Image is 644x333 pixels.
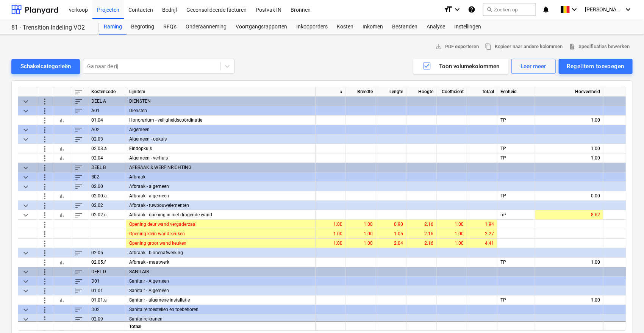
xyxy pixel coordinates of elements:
[468,5,475,14] i: Kennis basis
[88,134,126,144] div: 02.03
[74,286,83,295] span: sort
[21,163,30,172] span: keyboard_arrow_down
[497,116,535,125] div: TP
[40,229,49,238] span: more_vert
[126,106,316,116] div: Diensten
[569,42,630,51] span: Specificaties bewerken
[319,239,342,248] div: 1.00
[470,229,494,239] div: 2.27
[559,59,633,74] button: Regelitem toevoegen
[231,19,292,34] div: Voortgangsrapporten
[74,163,83,172] span: sort
[126,182,316,191] div: Afbraak - algemeen
[485,43,492,50] span: content_copy
[74,125,83,134] span: sort
[126,286,316,295] div: Sanitair - Algemeen
[470,239,494,248] div: 4.41
[467,87,497,97] div: Totaal
[435,43,442,50] span: save_alt
[126,239,316,248] div: Opening groot wand keuken
[74,97,83,106] span: sort
[126,321,316,331] div: Totaal
[40,172,49,181] span: more_vert
[570,5,579,14] i: keyboard_arrow_down
[59,145,65,152] span: bar_chart
[126,116,316,125] div: Honorarium - veiligheidscoördinatie
[410,239,433,248] div: 2.16
[358,19,388,34] div: Inkomen
[21,305,30,314] span: keyboard_arrow_down
[40,153,49,163] span: more_vert
[88,295,126,305] div: 01.01.a
[126,248,316,258] div: Afbraak - binnenafwerking
[21,106,30,115] span: keyboard_arrow_down
[126,172,316,182] div: Afbraak
[376,87,406,97] div: Lengte
[483,3,536,16] button: Zoeken op
[497,87,535,97] div: Eenheid
[413,59,508,74] button: Toon volumekolommen
[88,305,126,314] div: D02
[567,61,624,71] div: Regelitem toevoegen
[126,220,316,229] div: Opening deur wand vergaderzaal
[40,220,49,229] span: more_vert
[88,201,126,210] div: 02.02
[88,191,126,201] div: 02.00.a
[497,153,535,163] div: TP
[422,19,450,34] a: Analyse
[88,172,126,182] div: B02
[538,144,600,153] div: 1.00
[21,97,30,106] span: keyboard_arrow_down
[538,153,600,163] div: 1.00
[538,191,600,201] div: 0.00
[40,239,49,248] span: more_vert
[59,259,65,265] span: bar_chart
[606,297,644,333] iframe: Chat Widget
[316,87,346,97] div: #
[88,258,126,267] div: 02.05.f
[99,19,127,34] a: Raming
[88,277,126,286] div: D01
[74,172,83,181] span: sort
[181,19,231,34] div: Onderaanneming
[126,210,316,220] div: Afbraak - opening in niet-dragende wand
[126,163,316,172] div: AFBRAAK & WERFINRICHTING
[511,59,556,74] button: Leer meer
[482,41,566,53] button: Kopieer naar andere kolommen
[74,106,83,115] span: sort
[88,144,126,153] div: 02.03.a
[126,87,316,97] div: Lijnitem
[126,314,316,324] div: Sanitaire kranen
[74,305,83,314] span: sort
[40,134,49,144] span: more_vert
[88,210,126,220] div: 02.02.c
[379,220,403,229] div: 0.90
[538,210,600,220] div: 8.62
[126,258,316,267] div: Afbraak - maatwerk
[126,305,316,314] div: Sanitaire toestellen en toebehoren
[470,220,494,229] div: 1.94
[59,297,65,303] span: bar_chart
[410,220,433,229] div: 2.16
[126,97,316,106] div: DIENSTEN
[542,5,550,14] i: notifications
[21,248,30,257] span: keyboard_arrow_down
[40,201,49,210] span: more_vert
[422,61,499,71] div: Toon volumekolommen
[388,19,422,34] div: Bestanden
[88,153,126,163] div: 02.04
[74,134,83,144] span: sort
[453,5,462,14] i: keyboard_arrow_down
[349,239,373,248] div: 1.00
[40,163,49,172] span: more_vert
[21,172,30,181] span: keyboard_arrow_down
[59,193,65,199] span: bar_chart
[292,19,332,34] a: Inkooporders
[379,239,403,248] div: 2.04
[20,61,71,71] div: Schakelcategorieën
[126,277,316,286] div: Sanitair - Algemeen
[59,212,65,218] span: bar_chart
[486,6,492,13] span: search
[538,295,600,305] div: 1.00
[440,220,464,229] div: 1.00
